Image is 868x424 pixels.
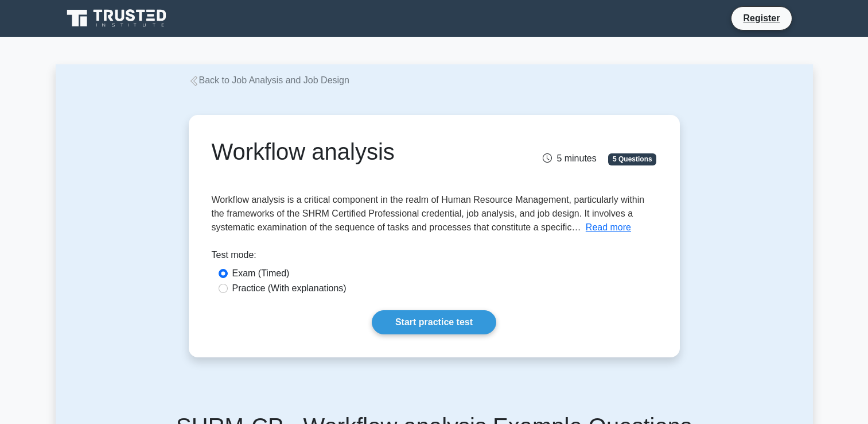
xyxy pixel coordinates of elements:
[189,75,349,85] a: Back to Job Analysis and Job Design
[608,153,656,165] span: 5 Questions
[232,282,347,295] label: Practice (With explanations)
[212,138,504,165] h1: Workflow analysis
[736,11,787,25] a: Register
[543,153,596,163] span: 5 minutes
[232,267,290,280] label: Exam (Timed)
[372,310,496,334] a: Start practice test
[212,248,657,267] div: Test mode:
[586,221,631,234] button: Read more
[212,195,645,232] span: Workflow analysis is a critical component in the realm of Human Resource Management, particularly...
